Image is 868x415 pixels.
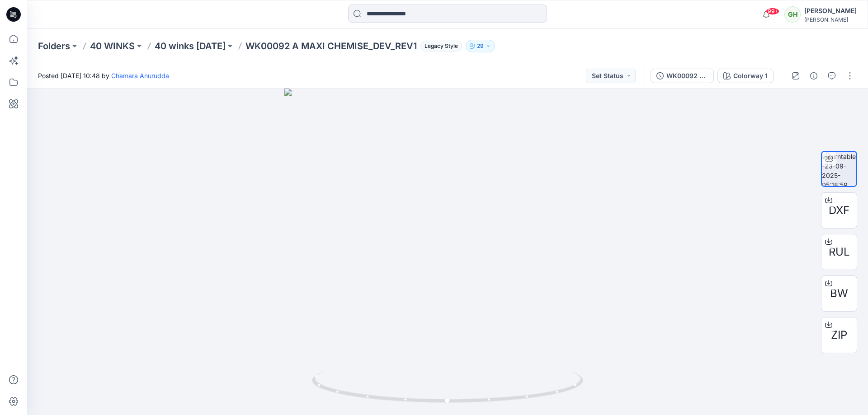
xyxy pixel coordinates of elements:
[90,40,135,52] a: 40 WINKS
[38,40,70,52] a: Folders
[666,71,708,81] div: WK00092 A MAXI CHEMISE_DEV_REV1
[111,72,169,79] a: Chamara Anurudda
[766,8,779,15] span: 99+
[466,40,495,52] button: 29
[822,152,856,186] img: turntable-23-09-2025-05:18:59
[38,71,169,80] span: Posted [DATE] 10:48 by
[717,69,774,83] button: Colorway 1
[831,327,847,343] span: ZIP
[804,5,857,16] div: [PERSON_NAME]
[829,202,849,219] span: DXF
[807,69,821,83] button: Details
[477,41,484,51] p: 29
[651,69,714,83] button: WK00092 A MAXI CHEMISE_DEV_REV1
[784,6,801,23] div: GH
[245,40,417,52] p: WK00092 A MAXI CHEMISE_DEV_REV1
[417,40,462,52] button: Legacy Style
[733,71,768,81] div: Colorway 1
[155,40,226,52] a: 40 winks [DATE]
[804,16,857,23] div: [PERSON_NAME]
[830,285,848,302] span: BW
[829,244,850,260] span: RUL
[420,41,462,51] span: Legacy Style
